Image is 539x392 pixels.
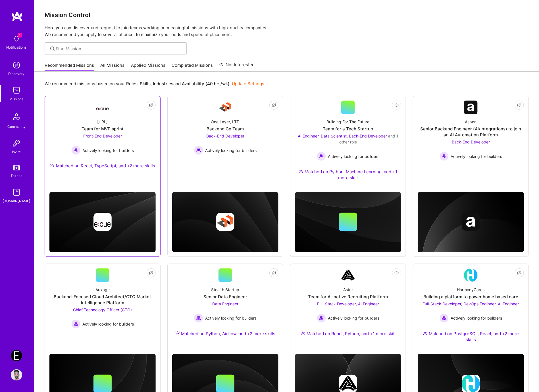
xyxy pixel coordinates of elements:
[45,11,529,18] h3: Mission Control
[317,301,379,306] span: Full-Stack Developer, AI Engineer
[216,213,234,231] img: Company logo
[56,46,182,52] input: Find Mission...
[71,146,80,155] img: Actively looking for builders
[93,213,112,231] img: Company logo
[149,271,153,275] i: icon EyeClosed
[394,271,399,275] i: icon EyeClosed
[97,119,108,125] div: [URL]
[323,126,373,132] div: Team for a Tech Startup
[517,271,522,275] i: icon EyeClosed
[295,192,401,252] img: cover
[175,331,276,337] div: Matched on Python, Airflow, and +2 more skills
[83,321,134,327] span: Actively looking for builders
[295,268,401,343] a: Company LogoAsterTeam for AI-native Recruiting PlatformFull-Stack Developer, AI Engineer Actively...
[205,147,257,153] span: Actively looking for builders
[11,187,22,198] img: guide book
[440,152,449,161] img: Actively looking for builders
[45,24,529,38] p: Here you can discover and request to join teams working on meaningful missions with high-quality ...
[328,315,380,321] span: Actively looking for builders
[10,96,24,102] div: Missions
[50,163,155,169] div: Matched on React, TypeScript, and +2 more skills
[83,147,134,153] span: Actively looking for builders
[211,119,240,125] div: One Layer, LTD
[205,315,257,321] span: Actively looking for builders
[394,103,399,107] i: icon EyeClosed
[172,192,278,252] img: cover
[49,268,156,339] a: AuxageBackend-Focused Cloud Architect/CTO Market Intelligence PlatformChief Technology Officer (C...
[96,102,109,112] img: Company Logo
[317,152,326,161] img: Actively looking for builders
[218,101,232,114] img: Company Logo
[194,146,203,155] img: Actively looking for builders
[49,294,156,306] div: Backend-Focused Cloud Architect/CTO Market Intelligence Platform
[418,268,524,349] a: Company LogoHarmonyCaresBuilding a platform to power home based careFull-Stack Developer, DevOps ...
[452,139,490,144] span: Back-End Developer
[49,101,156,176] a: Company Logo[URL]Team for MVP sprintFront-End Developer Actively looking for buildersActively loo...
[317,314,326,323] img: Actively looking for builders
[295,169,401,181] div: Matched on Python, Machine Learning, and +1 more skill
[299,169,303,174] img: Ateam Purple Icon
[11,137,22,149] img: Invite
[272,271,276,275] i: icon EyeClosed
[418,126,524,138] div: Senior Backend Engineer (AI/Integrations) to join an AI Automation Platform
[418,101,524,174] a: Company LogoAspenSenior Backend Engineer (AI/Integrations) to join an AI Automation PlatformBack-...
[308,294,388,300] div: Team for AI-native Recruiting Platform
[11,85,22,96] img: teamwork
[418,331,524,343] div: Matched on PostgreSQL, React, and +2 more skills
[11,33,22,44] img: bell
[341,268,355,282] img: Company Logo
[211,287,240,293] div: Stealth Startup
[45,62,94,72] a: Recommended Missions
[11,173,22,179] div: Tokens
[182,81,230,86] b: Availability (40 hrs/wk)
[212,301,238,306] span: Data Engineer
[418,192,524,252] img: cover
[7,124,26,130] div: Community
[423,331,427,335] img: Ateam Purple Icon
[149,103,153,107] i: icon EyeClosed
[203,294,247,300] div: Senior Data Engineer
[194,314,203,323] img: Actively looking for builders
[3,198,30,204] div: [DOMAIN_NAME]
[295,101,401,187] a: Building For The FutureTeam for a Tech StartupAI Engineer, Data Scientist, Back-End Developer and...
[172,62,213,72] a: Completed Missions
[175,331,180,335] img: Ateam Purple Icon
[423,301,519,306] span: Full-Stack Developer, DevOps Engineer, AI Engineer
[423,294,518,300] div: Building a platform to power home based care
[9,71,25,77] div: Discovery
[71,320,80,329] img: Actively looking for builders
[50,163,55,168] img: Ateam Purple Icon
[464,101,478,114] img: Company Logo
[172,101,278,174] a: Company LogoOne Layer, LTDBackend Go TeamBack-End Developer Actively looking for buildersActively...
[140,81,151,86] b: Skills
[207,126,244,132] div: Backend Go Team
[13,165,20,170] img: tokens
[301,331,396,337] div: Matched on React, Python, and +1 more skill
[73,307,132,312] span: Chief Technology Officer (CTO)
[83,134,122,138] span: Front-End Developer
[49,192,156,252] img: cover
[10,110,23,124] img: Community
[45,81,264,87] p: We recommend missions based on your , , and .
[49,45,56,52] i: icon SearchGrey
[172,268,278,343] a: Stealth StartupSenior Data EngineerData Engineer Actively looking for buildersActively looking fo...
[451,153,502,159] span: Actively looking for builders
[343,287,353,293] div: Aster
[7,44,27,50] div: Notifications
[298,134,387,138] span: AI Engineer, Data Scientist, Back-End Developer
[153,81,173,86] b: Industries
[131,62,165,72] a: Applied Missions
[457,287,485,293] div: HarmonyCares
[126,81,138,86] b: Roles
[272,103,276,107] i: icon EyeClosed
[11,59,22,71] img: discovery
[11,350,22,361] img: Endeavor: Olympic Engineering -3338OEG275
[82,126,124,132] div: Team for MVP sprint
[12,149,21,155] div: Invite
[327,119,370,125] div: Building For The Future
[9,369,24,381] a: User Avatar
[301,331,305,335] img: Ateam Purple Icon
[232,81,264,86] a: Update Settings
[219,61,255,72] a: Not Interested
[9,350,24,361] a: Endeavor: Olympic Engineering -3338OEG275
